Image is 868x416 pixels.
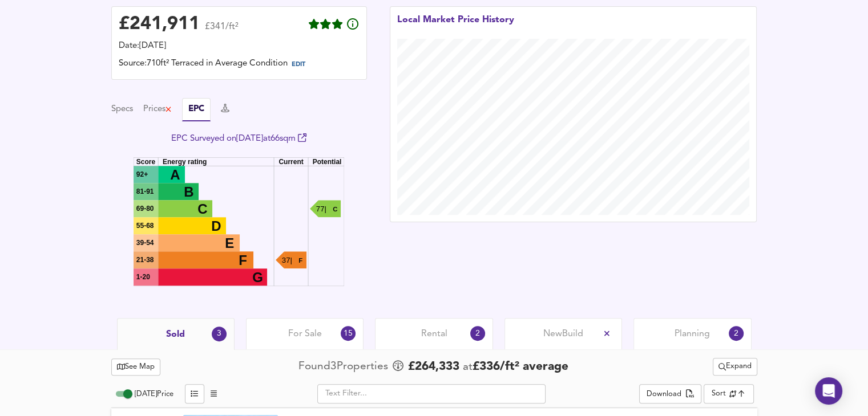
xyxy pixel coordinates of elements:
div: Source: 710ft² Terraced in Average Condition [119,58,360,72]
tspan: 92+ [136,170,148,178]
text: Energy rating [163,158,207,166]
tspan: D [211,218,221,234]
button: Download [639,384,701,403]
button: Specs [111,103,133,116]
tspan: A [170,167,180,182]
text: C [333,206,337,213]
div: 3 [212,327,227,341]
div: Date: [DATE] [119,40,360,52]
span: Sold [166,328,185,341]
text: 77 | [316,205,326,213]
span: £ 264,333 [408,358,459,376]
tspan: 55-68 [136,222,154,230]
span: Rental [421,328,447,340]
span: EDIT [292,62,305,68]
span: £ 336 / ft² average [473,361,568,373]
span: See Map [117,361,155,374]
text: Current [278,158,303,166]
input: Text Filter... [317,384,546,403]
div: Open Intercom Messenger [815,377,842,405]
div: 2 [470,326,485,341]
text: 37 | [282,256,292,264]
div: 15 [341,326,356,341]
div: Local Market Price History [397,14,514,39]
tspan: B [184,184,193,199]
span: £341/ft² [205,22,239,39]
div: Found 3 Propert ies [298,359,391,374]
div: Sort [712,388,726,399]
tspan: 21-38 [136,256,154,264]
div: Sort [704,384,753,403]
span: at [463,362,473,373]
div: Download [647,388,681,401]
div: split button [639,384,701,403]
tspan: 1-20 [136,273,150,281]
tspan: F [239,252,247,268]
span: For Sale [288,328,322,340]
text: Score [136,158,156,166]
span: Planning [675,328,710,340]
tspan: 69-80 [136,205,154,213]
tspan: 39-54 [136,239,154,247]
text: Potential [313,158,342,166]
tspan: G [252,270,263,285]
tspan: E [225,235,234,251]
button: See Map [111,358,161,376]
button: Prices [143,103,172,116]
button: Expand [713,358,757,376]
div: 2 [729,326,744,341]
text: F [298,257,302,264]
tspan: 81-91 [136,187,154,195]
span: New Build [543,328,583,340]
tspan: C [197,201,207,217]
div: £ 241,911 [119,16,200,33]
span: Expand [718,360,752,373]
a: EPC Surveyed on[DATE]at66sqm [171,134,306,143]
button: EPC [182,98,211,121]
span: [DATE] Price [135,390,173,398]
div: split button [713,358,757,376]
